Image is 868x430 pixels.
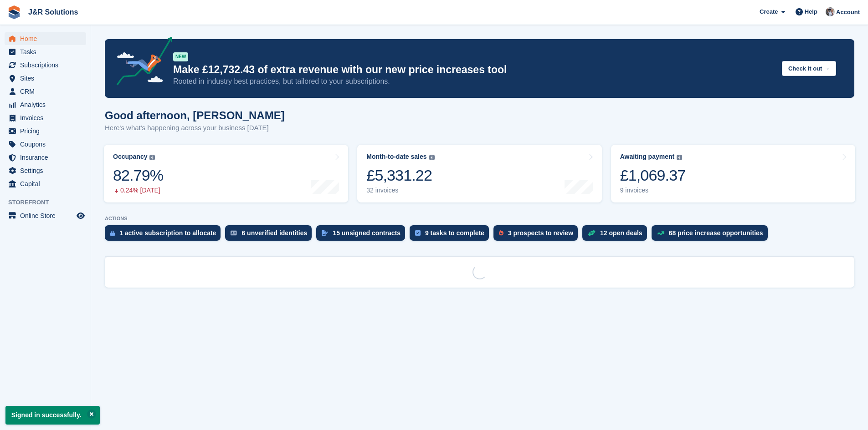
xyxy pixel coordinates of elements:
[316,225,410,245] a: 15 unsigned contracts
[782,61,836,76] button: Check it out →
[415,230,421,236] img: task-75834270c22a3079a89374b754ae025e5fb1db73e45f91037f5363f120a921f8.svg
[429,155,435,160] img: icon-info-grey-7440780725fd019a000dd9b08b2336e03edf1995a4989e88bcd33f0948082b44.svg
[105,225,225,245] a: 1 active subscription to allocate
[119,229,216,237] div: 1 active subscription to allocate
[826,7,835,16] img: Steve Revell
[20,85,75,98] span: CRM
[20,46,75,58] span: Tasks
[109,37,173,89] img: price-adjustments-announcement-icon-8257ccfd72463d97f412b2fc003d46551f7dbcb40ab6d574587a9cd5c0d94...
[760,7,778,16] span: Create
[322,230,328,236] img: contract_signature_icon-13c848040528278c33f63329250d36e43548de30e8caae1d1a13099fd9432cc5.svg
[105,109,285,121] h1: Good afternoon, [PERSON_NAME]
[677,155,682,160] img: icon-info-grey-7440780725fd019a000dd9b08b2336e03edf1995a4989e88bcd33f0948082b44.svg
[5,72,86,85] a: menu
[110,230,115,236] img: active_subscription_to_allocate_icon-d502201f5373d7db506a760aba3b589e785aa758c864c3986d89f69b8ff3...
[5,209,86,222] a: menu
[805,7,817,16] span: Help
[669,229,763,237] div: 68 price increase opportunities
[5,164,86,177] a: menu
[20,138,75,151] span: Coupons
[20,125,75,137] span: Pricing
[366,153,426,161] div: Month-to-date sales
[5,59,86,71] a: menu
[5,85,86,98] a: menu
[20,72,75,85] span: Sites
[173,63,775,76] p: Make £12,732.43 of extra revenue with our new price increases tool
[366,187,434,194] div: 32 invoices
[5,32,86,45] a: menu
[5,98,86,111] a: menu
[5,138,86,151] a: menu
[600,229,642,237] div: 12 open deals
[105,216,854,222] p: ACTIONS
[493,225,582,245] a: 3 prospects to review
[333,229,401,237] div: 15 unsigned contracts
[20,111,75,124] span: Invoices
[225,225,316,245] a: 6 unverified identities
[357,145,601,202] a: Month-to-date sales £5,331.22 32 invoices
[20,177,75,190] span: Capital
[149,155,155,160] img: icon-info-grey-7440780725fd019a000dd9b08b2336e03edf1995a4989e88bcd33f0948082b44.svg
[620,153,675,161] div: Awaiting payment
[7,5,21,19] img: stora-icon-8386f47178a22dfd0bd8f6a31ec36ba5ce8667c1dd55bd0f319d3a0aa187defe.svg
[582,225,652,245] a: 12 open deals
[173,52,188,61] div: NEW
[652,225,772,245] a: 68 price increase opportunities
[113,187,163,194] div: 0.24% [DATE]
[104,145,348,202] a: Occupancy 82.79% 0.24% [DATE]
[241,229,307,237] div: 6 unverified identities
[20,32,75,45] span: Home
[5,406,100,425] p: Signed in successfully.
[8,198,91,207] span: Storefront
[5,46,86,58] a: menu
[231,230,237,236] img: verify_identity-adf6edd0f0f0b5bbfe63781bf79b02c33cf7c696d77639b501bdc392416b5a36.svg
[20,209,75,222] span: Online Store
[508,229,573,237] div: 3 prospects to review
[657,231,664,235] img: price_increase_opportunities-93ffe204e8149a01c8c9dc8f82e8f89637d9d84a8eef4429ea346261dce0b2c0.svg
[611,145,855,202] a: Awaiting payment £1,069.37 9 invoices
[20,98,75,111] span: Analytics
[5,177,86,190] a: menu
[20,151,75,164] span: Insurance
[5,111,86,124] a: menu
[366,166,434,185] div: £5,331.22
[499,230,503,236] img: prospect-51fa495bee0391a8d652442698ab0144808aea92771e9ea1ae160a38d050c398.svg
[425,229,484,237] div: 9 tasks to complete
[20,164,75,177] span: Settings
[5,151,86,164] a: menu
[620,166,686,185] div: £1,069.37
[25,5,82,20] a: J&R Solutions
[75,210,86,221] a: Preview store
[588,230,596,236] img: deal-1b604bf984904fb50ccaf53a9ad4b4a5d6e5aea283cecdc64d6e3604feb123c2.svg
[105,123,285,133] p: Here's what's happening across your business [DATE]
[113,153,147,161] div: Occupancy
[836,8,860,17] span: Account
[410,225,493,245] a: 9 tasks to complete
[173,76,775,86] p: Rooted in industry best practices, but tailored to your subscriptions.
[113,166,163,185] div: 82.79%
[5,125,86,137] a: menu
[20,59,75,71] span: Subscriptions
[620,187,686,194] div: 9 invoices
